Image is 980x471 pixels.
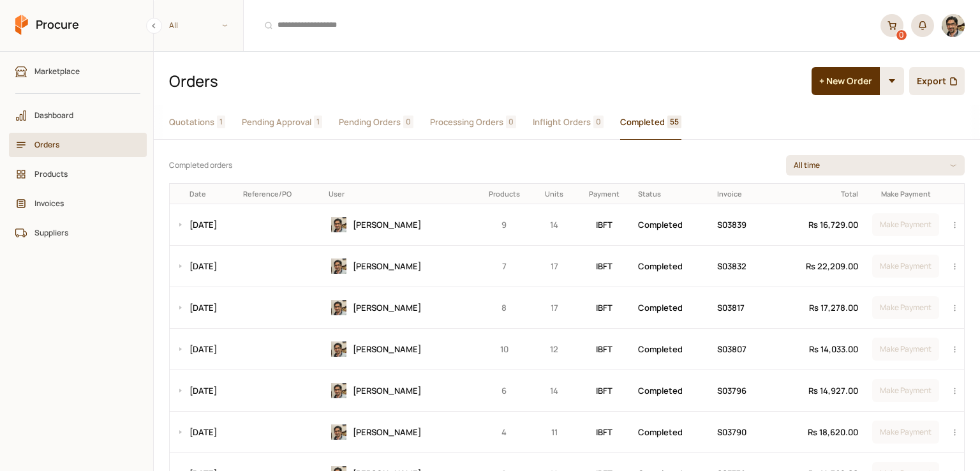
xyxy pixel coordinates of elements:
[329,214,470,235] div: Fawad Qureshi
[329,422,470,442] div: Fawad Qureshi
[9,221,147,245] a: Suppliers
[15,15,79,36] a: Procure
[579,343,629,356] p: IBFT on Delivery
[579,218,629,232] p: IBFT on Delivery
[538,384,570,398] p: 14
[771,370,862,412] td: Rs 14,927.00
[329,380,470,401] div: Fawad Qureshi
[713,329,771,370] td: S03807
[506,116,516,128] span: 0
[329,339,470,359] div: Fawad Qureshi
[880,14,903,37] a: 0
[430,116,503,129] span: Processing Orders
[189,426,217,438] a: [DATE]
[872,213,939,236] button: Make Payment
[872,379,939,402] button: Make Payment
[479,426,529,439] p: 4
[353,219,421,230] span: [PERSON_NAME]
[713,183,771,204] th: Invoice
[579,260,629,273] p: IBFT on Delivery
[251,10,873,41] input: Products and Orders
[189,260,217,272] a: [DATE]
[896,30,907,40] div: 0
[169,19,178,31] span: All
[217,116,225,128] span: 1
[579,301,629,315] p: IBFT on Delivery
[872,421,939,444] button: Make Payment
[575,183,634,204] th: Payment
[353,385,421,396] span: [PERSON_NAME]
[771,204,862,246] td: Rs 16,729.00
[169,70,801,92] h1: Orders
[474,183,533,204] th: Products
[353,302,421,313] span: [PERSON_NAME]
[534,183,575,204] th: Units
[36,17,79,33] span: Procure
[872,296,939,319] button: Make Payment
[713,412,771,453] td: S03790
[34,227,130,239] span: Suppliers
[579,384,629,398] p: IBFT on Delivery
[9,162,147,186] a: Products
[479,384,529,398] p: 6
[189,343,217,355] a: [DATE]
[863,183,949,204] th: Make Payment
[479,218,529,232] p: 9
[479,301,529,315] p: 8
[713,370,771,412] td: S03796
[185,183,239,204] th: Date
[314,116,322,128] span: 1
[634,370,713,412] td: Completed
[713,287,771,329] td: S03817
[239,183,323,204] th: Reference/PO
[353,426,421,438] span: [PERSON_NAME]
[479,260,529,273] p: 7
[634,412,713,453] td: Completed
[872,338,939,361] button: Make Payment
[34,65,130,77] span: Marketplace
[329,297,470,318] div: Fawad Qureshi
[9,59,147,84] a: Marketplace
[771,287,862,329] td: Rs 17,278.00
[189,219,217,230] a: [DATE]
[771,412,862,453] td: Rs 18,620.00
[353,260,421,272] span: [PERSON_NAME]
[34,138,130,151] span: Orders
[538,343,570,356] p: 12
[189,302,217,313] a: [DATE]
[538,301,570,315] p: 17
[9,103,147,128] a: Dashboard
[9,191,147,216] a: Invoices
[479,343,529,356] p: 10
[169,116,214,129] span: Quotations
[634,183,713,204] th: Status
[34,168,130,180] span: Products
[771,329,862,370] td: Rs 14,033.00
[634,246,713,287] td: Completed
[771,183,862,204] th: Total
[593,116,604,128] span: 0
[909,67,965,95] button: Export
[538,260,570,273] p: 17
[538,218,570,232] p: 14
[353,343,421,355] span: [PERSON_NAME]
[533,116,591,129] span: Inflight Orders
[329,256,470,276] div: Fawad Qureshi
[403,116,413,128] span: 0
[620,116,665,129] span: Completed
[667,116,681,128] span: 55
[812,67,880,95] button: + New Order
[634,204,713,246] td: Completed
[771,246,862,287] td: Rs 22,209.00
[34,197,130,209] span: Invoices
[324,183,475,204] th: User
[794,159,822,171] p: All time
[538,426,570,439] p: 11
[189,385,217,396] a: [DATE]
[169,159,772,171] p: Completed orders
[634,287,713,329] td: Completed
[713,204,771,246] td: S03839
[339,116,401,129] span: Pending Orders
[786,155,965,176] button: All time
